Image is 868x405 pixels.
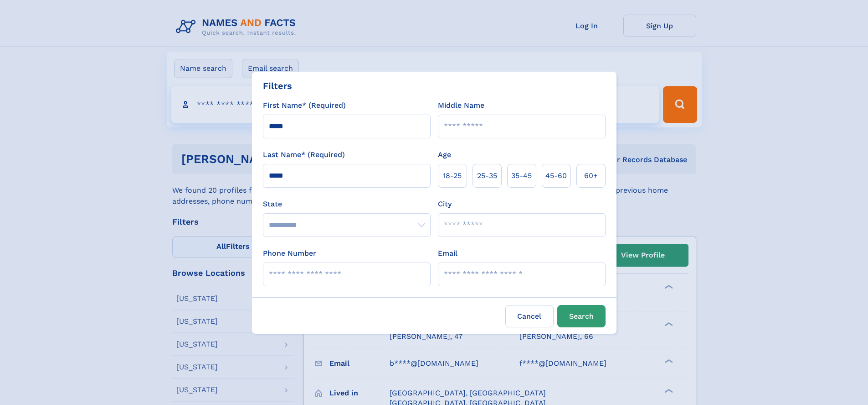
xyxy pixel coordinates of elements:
[557,305,606,327] button: Search
[263,199,431,210] label: State
[438,149,451,160] label: Age
[263,149,345,160] label: Last Name* (Required)
[505,305,554,327] label: Cancel
[443,170,462,181] span: 18‑25
[263,100,346,111] label: First Name* (Required)
[263,248,316,259] label: Phone Number
[438,199,452,210] label: City
[545,170,567,181] span: 45‑60
[477,170,497,181] span: 25‑35
[438,100,484,111] label: Middle Name
[263,79,292,93] div: Filters
[511,170,532,181] span: 35‑45
[584,170,598,181] span: 60+
[438,248,457,259] label: Email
